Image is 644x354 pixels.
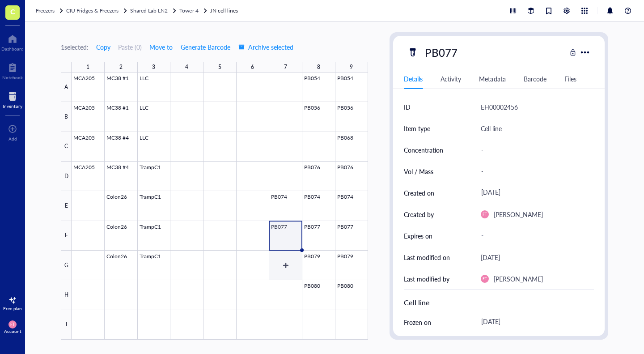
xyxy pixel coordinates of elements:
[1,46,24,51] div: Dashboard
[404,124,430,133] div: Item type
[2,60,23,80] a: Notebook
[61,73,72,102] div: A
[86,62,89,73] div: 1
[238,40,294,54] button: Archive selected
[66,7,119,14] span: CIU Fridges & Freezers
[479,74,505,84] div: Metadata
[477,228,590,244] div: -
[152,62,155,73] div: 3
[404,252,450,262] div: Last modified on
[404,188,434,198] div: Created on
[61,221,72,251] div: F
[284,62,287,73] div: 7
[251,62,254,73] div: 6
[564,74,576,84] div: Files
[130,7,168,14] span: Shared Lab LN2
[317,62,320,73] div: 8
[404,145,443,155] div: Concentration
[96,43,110,51] span: Copy
[404,74,423,84] div: Details
[421,43,462,62] div: PB077
[61,132,72,162] div: C
[119,62,123,73] div: 2
[130,6,208,15] a: Shared Lab LN2Tower 4
[61,191,72,221] div: E
[180,40,231,54] button: Generate Barcode
[61,102,72,132] div: B
[481,252,500,263] div: [DATE]
[149,43,173,51] span: Move to
[61,280,72,310] div: H
[477,185,590,201] div: [DATE]
[61,42,89,52] div: 1 selected:
[404,102,411,112] div: ID
[181,43,230,51] span: Generate Barcode
[524,74,547,84] div: Barcode
[404,166,433,176] div: Vol / Mass
[36,6,64,15] a: Freezers
[4,328,21,334] div: Account
[238,43,293,51] span: Archive selected
[8,136,17,141] div: Add
[404,274,449,284] div: Last modified by
[477,141,590,159] div: -
[483,212,487,217] span: FT
[210,6,240,15] a: JN cell lines
[36,7,55,14] span: Freezers
[96,40,111,54] button: Copy
[149,40,173,54] button: Move to
[10,322,15,327] span: FT
[494,209,543,220] div: [PERSON_NAME]
[481,123,502,134] div: Cell line
[350,62,353,73] div: 9
[218,62,221,73] div: 5
[1,32,24,51] a: Dashboard
[477,314,590,330] div: [DATE]
[61,162,72,191] div: D
[61,251,72,280] div: G
[66,6,128,15] a: CIU Fridges & Freezers
[185,62,188,73] div: 4
[404,297,593,308] div: Cell line
[2,75,23,80] div: Notebook
[118,40,142,54] button: Paste (0)
[179,7,198,14] span: Tower 4
[481,102,518,112] div: EH00002456
[3,306,22,311] div: Free plan
[404,209,434,219] div: Created by
[61,310,72,340] div: I
[477,162,590,181] div: -
[483,277,487,281] span: FT
[441,74,461,84] div: Activity
[3,103,22,109] div: Inventory
[404,317,431,327] div: Frozen on
[10,6,15,17] span: C
[3,89,22,109] a: Inventory
[494,273,543,284] div: [PERSON_NAME]
[404,231,432,241] div: Expires on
